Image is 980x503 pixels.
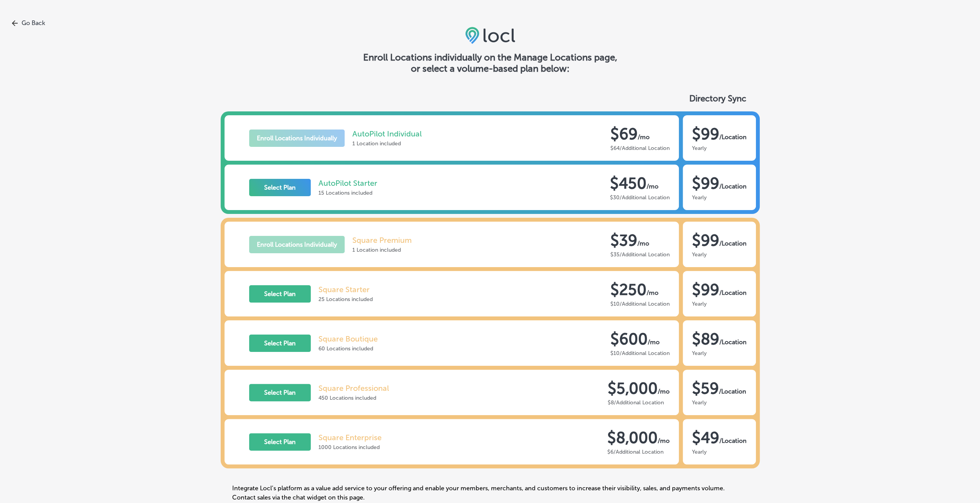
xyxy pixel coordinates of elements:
[610,174,647,192] p: $450
[608,399,670,406] div: $8/Additional Location
[352,140,422,147] p: 1 Location included
[352,236,412,245] p: Square Premium
[318,296,373,303] p: 25 Locations included
[363,52,617,74] h4: Enroll Locations individually on the Manage Locations page, or select a volume-based plan below:
[692,428,719,447] p: $49
[658,437,670,444] b: / mo
[692,399,746,406] div: Yearly
[692,330,719,348] p: $89
[318,178,377,188] p: AutoPilot Starter
[607,449,670,455] div: $6/Additional Location
[610,145,670,151] div: $64/Additional Location
[692,174,719,192] p: $99
[719,289,747,296] b: /Location
[692,350,747,357] div: Yearly
[232,484,748,502] div: Integrate Locl’s platform as a value add service to your offering and enable your members, mercha...
[249,384,311,401] button: Select Plan
[610,280,647,299] p: $250
[692,194,747,201] div: Yearly
[719,388,746,395] b: /Location
[318,444,382,451] p: 1000 Locations included
[318,334,378,343] p: Square Boutique
[352,129,422,138] p: AutoPilot Individual
[352,247,412,253] p: 1 Location included
[610,231,637,249] p: $39
[719,133,747,141] b: /Location
[638,133,650,141] b: / mo
[692,231,719,249] p: $99
[719,338,747,346] b: /Location
[648,338,660,346] b: / mo
[692,301,747,307] div: Yearly
[610,301,670,307] div: $10/Additional Location
[610,350,670,357] div: $10/Additional Location
[318,190,377,196] p: 15 Locations included
[647,183,658,190] b: / mo
[692,379,719,397] p: $59
[318,395,389,401] p: 450 Locations included
[610,330,648,348] p: $600
[689,93,756,104] p: Directory Sync
[610,124,638,143] p: $69
[249,285,311,303] button: Select Plan
[719,183,747,190] b: /Location
[692,124,719,143] p: $99
[647,289,658,296] b: / mo
[658,388,670,395] b: / mo
[719,240,747,247] b: /Location
[465,27,515,44] img: 6efc1275baa40be7c98c3b36c6bfde44.png
[610,194,670,201] div: $30/Additional Location
[249,433,311,451] button: Select Plan
[692,280,719,299] p: $99
[318,433,382,442] p: Square Enterprise
[608,379,658,397] p: $5,000
[719,437,747,444] b: /Location
[610,251,670,258] div: $35/Additional Location
[318,285,373,294] p: Square Starter
[249,236,345,253] button: Enroll Locations Individually
[607,428,658,447] p: $8,000
[318,345,378,352] p: 60 Locations included
[692,449,747,455] div: Yearly
[249,335,311,352] button: Select Plan
[692,145,747,151] div: Yearly
[318,384,389,393] p: Square Professional
[692,251,747,258] div: Yearly
[249,179,311,196] button: Select Plan
[249,130,345,147] button: Enroll Locations Individually
[637,240,649,247] b: / mo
